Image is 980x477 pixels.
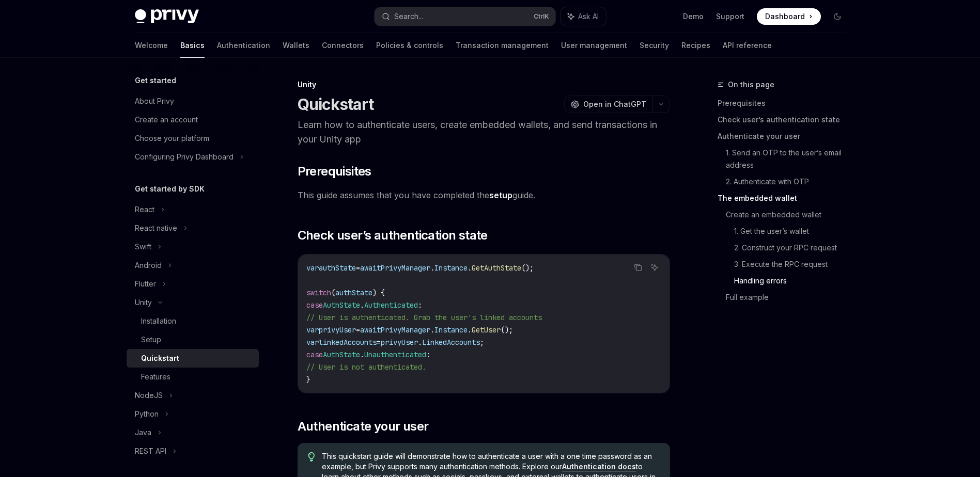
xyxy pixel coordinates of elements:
[434,325,468,335] span: Instance
[298,163,371,180] span: Prerequisites
[298,418,429,435] span: Authenticate your user
[323,300,360,310] span: AuthState
[135,203,154,216] div: React
[135,222,177,234] div: React native
[135,183,205,195] h5: Get started by SDK
[468,263,472,273] span: .
[718,190,854,206] a: The embedded wallet
[135,151,234,163] div: Configuring Privy Dashboard
[381,338,418,347] span: privyUser
[521,263,534,273] span: ();
[683,11,704,22] a: Demo
[306,288,331,297] span: switch
[377,338,381,347] span: =
[135,33,168,58] a: Welcome
[322,33,364,58] a: Connectors
[480,338,484,347] span: ;
[319,325,356,335] span: privyUser
[135,74,176,87] h5: Get started
[306,338,319,347] span: var
[141,315,176,327] div: Installation
[734,256,854,273] a: 3. Execute the RPC request
[734,240,854,256] a: 2. Construct your RPC request
[135,132,209,145] div: Choose your platform
[217,33,270,58] a: Authentication
[127,129,259,148] a: Choose your platform
[141,352,179,364] div: Quickstart
[456,33,549,58] a: Transaction management
[298,188,670,202] span: This guide assumes that you have completed the guide.
[360,325,381,335] span: await
[468,325,472,335] span: .
[298,95,374,114] h1: Quickstart
[298,227,488,244] span: Check user’s authentication state
[648,261,661,274] button: Ask AI
[489,190,512,201] a: setup
[180,33,205,58] a: Basics
[372,288,385,297] span: ) {
[562,462,636,471] a: Authentication docs
[561,7,606,26] button: Ask AI
[135,408,159,420] div: Python
[726,289,854,306] a: Full example
[718,128,854,145] a: Authenticate your user
[631,261,645,274] button: Copy the contents from the code block
[829,8,846,25] button: Toggle dark mode
[306,313,542,322] span: // User is authenticated. Grab the user's linked accounts
[319,263,356,273] span: authState
[728,78,774,91] span: On this page
[283,33,309,58] a: Wallets
[135,426,151,439] div: Java
[360,263,381,273] span: await
[726,173,854,190] a: 2. Authenticate with OTP
[135,95,174,107] div: About Privy
[422,338,480,347] span: LinkedAccounts
[306,300,323,310] span: case
[127,349,259,368] a: Quickstart
[135,278,156,290] div: Flutter
[718,112,854,128] a: Check user’s authentication state
[298,118,670,147] p: Learn how to authenticate users, create embedded wallets, and send transactions in your Unity app
[434,263,468,273] span: Instance
[534,12,549,21] span: Ctrl K
[757,8,821,25] a: Dashboard
[127,368,259,386] a: Features
[306,362,426,372] span: // User is not authenticated.
[127,330,259,349] a: Setup
[418,300,422,310] span: :
[734,223,854,240] a: 1. Get the user’s wallet
[426,350,430,359] span: :
[135,259,162,272] div: Android
[376,33,443,58] a: Policies & controls
[578,11,599,22] span: Ask AI
[681,33,710,58] a: Recipes
[501,325,513,335] span: ();
[306,350,323,359] span: case
[141,371,170,383] div: Features
[561,33,627,58] a: User management
[306,325,319,335] span: var
[135,241,151,253] div: Swift
[734,273,854,289] a: Handling errors
[306,375,310,384] span: }
[364,300,418,310] span: Authenticated
[135,9,199,24] img: dark logo
[331,288,335,297] span: (
[430,263,434,273] span: .
[360,300,364,310] span: .
[394,10,423,23] div: Search...
[135,389,163,402] div: NodeJS
[306,263,319,273] span: var
[335,288,372,297] span: authState
[135,445,166,457] div: REST API
[298,79,670,90] div: Unity
[718,95,854,112] a: Prerequisites
[364,350,426,359] span: Unauthenticated
[726,145,854,173] a: 1. Send an OTP to the user’s email address
[356,325,360,335] span: =
[472,325,501,335] span: GetUser
[381,325,430,335] span: PrivyManager
[564,96,652,113] button: Open in ChatGPT
[127,312,259,330] a: Installation
[375,7,555,26] button: Search...CtrlK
